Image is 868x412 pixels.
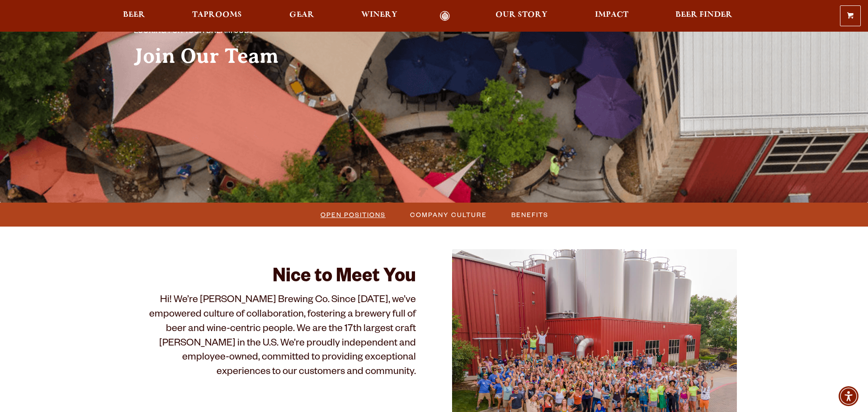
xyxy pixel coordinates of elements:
[149,295,416,379] span: Hi! We’re [PERSON_NAME] Brewing Co. Since [DATE], we’ve empowered culture of collaboration, foste...
[670,11,738,21] a: Beer Finder
[675,11,732,19] span: Beer Finder
[506,208,553,221] a: Benefits
[490,11,553,21] a: Our Story
[361,11,397,19] span: Winery
[410,208,487,221] span: Company Culture
[589,11,634,21] a: Impact
[321,208,386,221] span: Open Positions
[131,267,416,289] h2: Nice to Meet You
[289,11,314,19] span: Gear
[315,208,390,221] a: Open Positions
[839,386,859,406] div: Accessibility Menu
[511,208,548,221] span: Benefits
[595,11,628,19] span: Impact
[134,45,416,67] h2: Join Our Team
[283,11,320,21] a: Gear
[186,11,248,21] a: Taprooms
[192,11,242,19] span: Taprooms
[405,208,491,221] a: Company Culture
[117,11,151,21] a: Beer
[123,11,145,19] span: Beer
[355,11,403,21] a: Winery
[495,11,547,19] span: Our Story
[428,11,462,21] a: Odell Home
[134,26,253,38] span: Looking for your dream job?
